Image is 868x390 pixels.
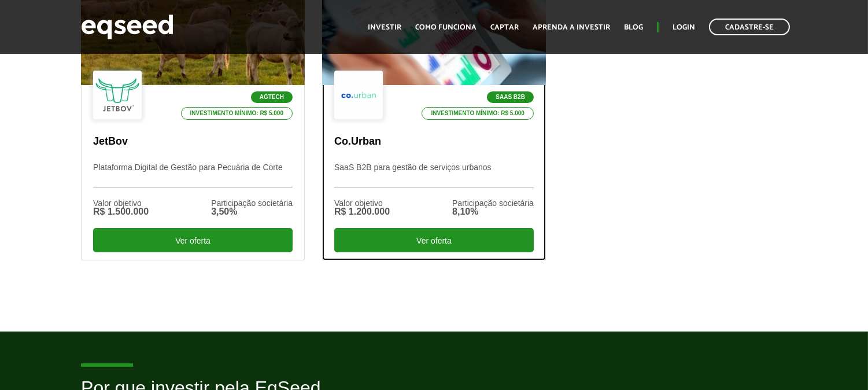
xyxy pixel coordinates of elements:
a: Login [673,24,695,31]
p: Agtech [251,91,293,103]
div: R$ 1.500.000 [93,207,149,216]
div: R$ 1.200.000 [334,207,390,216]
a: Captar [490,24,519,31]
div: Participação societária [452,199,534,207]
p: Investimento mínimo: R$ 5.000 [422,107,534,120]
div: Valor objetivo [334,199,390,207]
a: Aprenda a investir [533,24,610,31]
p: SaaS B2B [487,91,534,103]
img: EqSeed [81,12,173,42]
a: Cadastre-se [709,19,790,35]
p: SaaS B2B para gestão de serviços urbanos [334,163,534,187]
p: Co.Urban [334,135,534,148]
a: Investir [368,24,401,31]
div: 3,50% [211,207,293,216]
p: Investimento mínimo: R$ 5.000 [181,107,293,120]
div: Ver oferta [93,228,293,252]
p: JetBov [93,135,293,148]
div: Participação societária [211,199,293,207]
div: Valor objetivo [93,199,149,207]
p: Plataforma Digital de Gestão para Pecuária de Corte [93,163,293,187]
a: Como funciona [415,24,477,31]
div: Ver oferta [334,228,534,252]
div: 8,10% [452,207,534,216]
a: Blog [624,24,643,31]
